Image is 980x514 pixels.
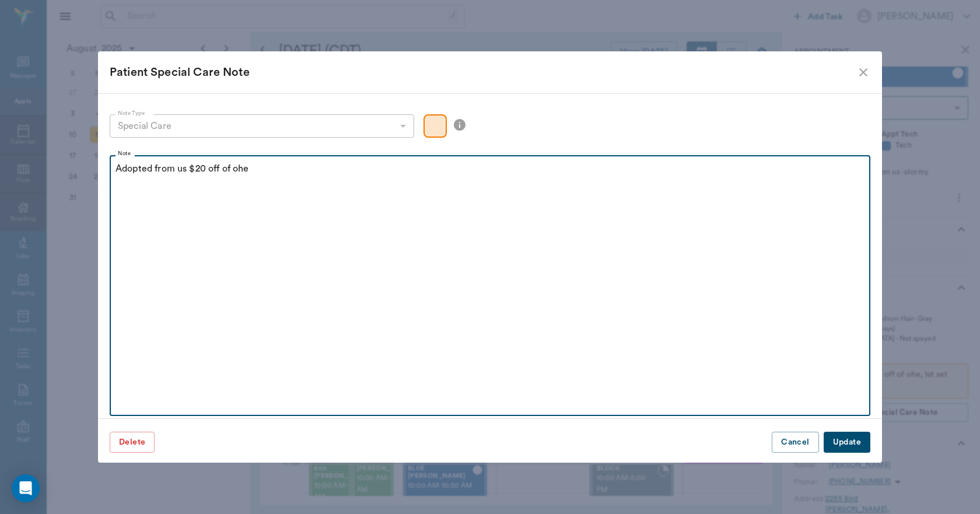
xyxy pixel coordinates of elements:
[110,432,155,453] button: Delete
[856,65,870,79] button: close
[110,63,856,82] div: Patient Special Care Note
[110,114,414,138] div: Special Care
[118,109,145,117] label: Note Type
[12,474,40,502] div: Open Intercom Messenger
[118,150,131,158] label: Note
[772,432,818,453] button: Cancel
[824,432,870,453] button: Update
[423,114,447,138] div: Color preview
[116,162,864,176] p: Adopted from us $20 off of ohe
